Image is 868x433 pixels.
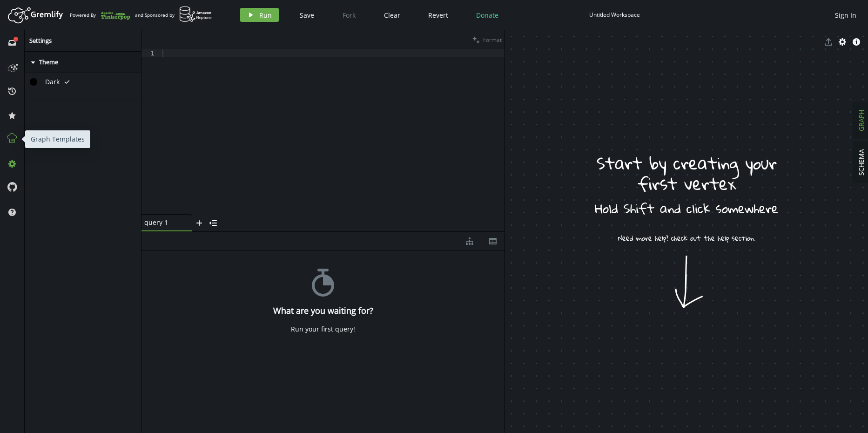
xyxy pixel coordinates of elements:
[589,11,640,18] div: Untitled Workspace
[343,11,356,20] span: Fork
[45,78,60,86] span: Dark
[428,11,448,20] span: Revert
[421,8,455,22] button: Revert
[179,6,212,22] img: AWS Neptune
[293,8,321,22] button: Save
[240,8,279,22] button: Run
[144,218,182,227] span: query 1
[857,149,866,176] span: SCHEMA
[70,7,130,23] div: Powered By
[483,36,502,44] span: Format
[273,306,373,316] h4: What are you waiting for?
[835,11,856,20] span: Sign In
[377,8,407,22] button: Clear
[29,36,52,45] span: Settings
[335,8,363,22] button: Fork
[469,8,505,22] button: Donate
[470,30,505,49] button: Format
[830,8,861,22] button: Sign In
[300,11,314,20] span: Save
[135,6,212,24] div: and Sponsored by
[384,11,400,20] span: Clear
[39,58,58,66] span: Theme
[857,110,866,131] span: GRAPH
[25,130,90,148] div: Graph Templates
[476,11,498,20] span: Donate
[259,11,272,20] span: Run
[291,325,355,333] div: Run your first query!
[141,49,161,57] div: 1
